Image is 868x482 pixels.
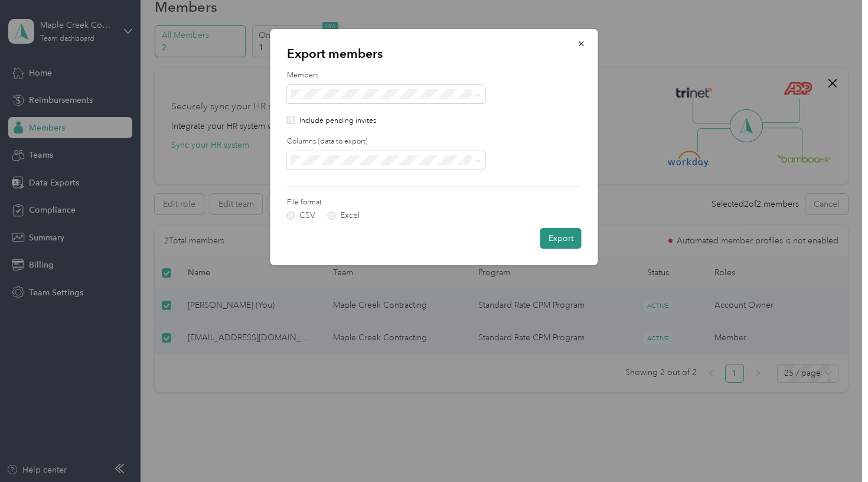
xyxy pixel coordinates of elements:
[802,416,868,482] iframe: Everlance-gr Chat Button Frame
[328,211,360,220] label: Excel
[287,136,582,147] label: Columns (data to export)
[540,228,582,249] button: Export
[287,211,315,220] label: CSV
[287,197,419,208] label: File format
[287,70,582,81] label: Members
[299,116,376,126] p: Include pending invites
[287,45,582,62] p: Export members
